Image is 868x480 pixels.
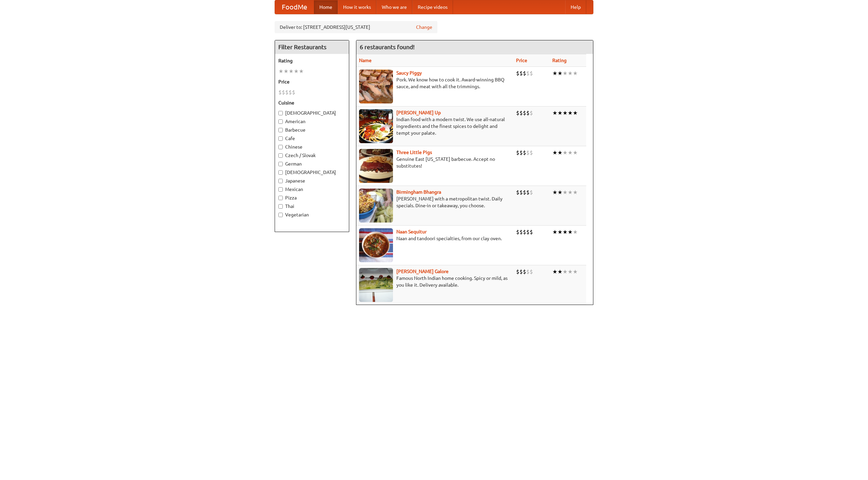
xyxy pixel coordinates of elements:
[359,58,372,63] a: Name
[526,228,530,236] li: $
[278,143,346,150] label: Chinese
[573,109,578,117] li: ★
[278,196,283,200] input: Pizza
[557,70,563,77] li: ★
[396,150,432,155] a: Three Little Pigs
[278,204,283,209] input: Thai
[552,58,567,63] a: Rating
[285,89,289,96] li: $
[278,186,346,193] label: Mexican
[530,268,533,275] li: $
[278,169,346,176] label: [DEMOGRAPHIC_DATA]
[278,136,283,141] input: Cafe
[552,149,557,156] li: ★
[359,156,511,169] p: Genuine East [US_STATE] barbecue. Accept no substitutes!
[519,149,523,156] li: $
[396,229,427,234] a: Naan Sequitur
[516,268,519,275] li: $
[292,89,295,96] li: $
[278,162,283,166] input: German
[294,68,299,75] li: ★
[530,70,533,77] li: $
[530,109,533,117] li: $
[526,70,530,77] li: $
[396,189,441,195] a: Birmingham Bhangra
[278,57,346,64] h5: Rating
[275,21,437,33] div: Deliver to: [STREET_ADDRESS][US_STATE]
[278,213,283,217] input: Vegetarian
[552,109,557,117] li: ★
[278,152,346,159] label: Czech / Slovak
[278,194,346,201] label: Pizza
[557,149,563,156] li: ★
[568,228,573,236] li: ★
[396,70,422,76] a: Saucy Piggy
[278,111,283,115] input: [DEMOGRAPHIC_DATA]
[519,70,523,77] li: $
[516,70,519,77] li: $
[568,189,573,196] li: ★
[359,109,393,143] img: curryup.jpg
[526,189,530,196] li: $
[278,110,346,116] label: [DEMOGRAPHIC_DATA]
[278,153,283,158] input: Czech / Slovak
[557,268,563,275] li: ★
[278,203,346,210] label: Thai
[573,149,578,156] li: ★
[563,189,568,196] li: ★
[530,189,533,196] li: $
[573,228,578,236] li: ★
[523,189,526,196] li: $
[359,275,511,288] p: Famous North Indian home cooking. Spicy or mild, as you like it. Delivery available.
[552,228,557,236] li: ★
[278,177,346,184] label: Japanese
[563,70,568,77] li: ★
[565,0,586,14] a: Help
[563,268,568,275] li: ★
[516,189,519,196] li: $
[519,268,523,275] li: $
[416,24,432,31] a: Change
[278,187,283,192] input: Mexican
[278,119,283,124] input: American
[360,44,415,50] ng-pluralize: 6 restaurants found!
[523,228,526,236] li: $
[412,0,453,14] a: Recipe videos
[526,149,530,156] li: $
[282,89,285,96] li: $
[519,109,523,117] li: $
[278,68,283,75] li: ★
[530,228,533,236] li: $
[573,70,578,77] li: ★
[516,149,519,156] li: $
[526,268,530,275] li: $
[396,269,449,274] a: [PERSON_NAME] Galore
[314,0,338,14] a: Home
[568,268,573,275] li: ★
[278,89,282,96] li: $
[523,149,526,156] li: $
[563,109,568,117] li: ★
[278,99,346,106] h5: Cuisine
[552,268,557,275] li: ★
[552,189,557,196] li: ★
[278,145,283,149] input: Chinese
[552,70,557,77] li: ★
[516,58,527,63] a: Price
[523,109,526,117] li: $
[289,89,292,96] li: $
[359,76,511,90] p: Pork. We know how to cook it. Award-winning BBQ sauce, and meat with all the trimmings.
[278,128,283,132] input: Barbecue
[359,235,511,242] p: Naan and tandoori specialties, from our clay oven.
[359,228,393,262] img: naansequitur.jpg
[530,149,533,156] li: $
[563,149,568,156] li: ★
[278,118,346,125] label: American
[359,189,393,223] img: bhangra.jpg
[573,189,578,196] li: ★
[396,110,441,115] a: [PERSON_NAME] Up
[278,170,283,175] input: [DEMOGRAPHIC_DATA]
